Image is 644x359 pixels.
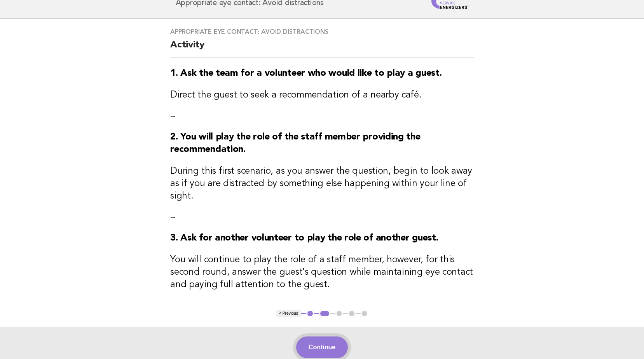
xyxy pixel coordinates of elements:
[170,69,442,78] strong: 1. Ask the team for a volunteer who would like to play a guest.
[319,310,330,317] button: 2
[170,234,438,243] strong: 3. Ask for another volunteer to play the role of another guest.
[170,132,420,154] strong: 2. You will play the role of the staff member providing the recommendation.
[170,89,474,101] h3: Direct the guest to seek a recommendation of a nearby café.
[170,254,474,291] h3: You will continue to play the role of a staff member, however, for this second round, answer the ...
[170,28,474,36] h3: Appropriate eye contact: Avoid distractions
[170,165,474,202] h3: During this first scenario, as you answer the question, begin to look away as if you are distract...
[170,212,474,223] p: --
[170,111,474,122] p: --
[170,39,474,58] h2: Activity
[276,310,301,317] button: < Previous
[296,336,348,358] button: Continue
[306,310,314,317] button: 1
